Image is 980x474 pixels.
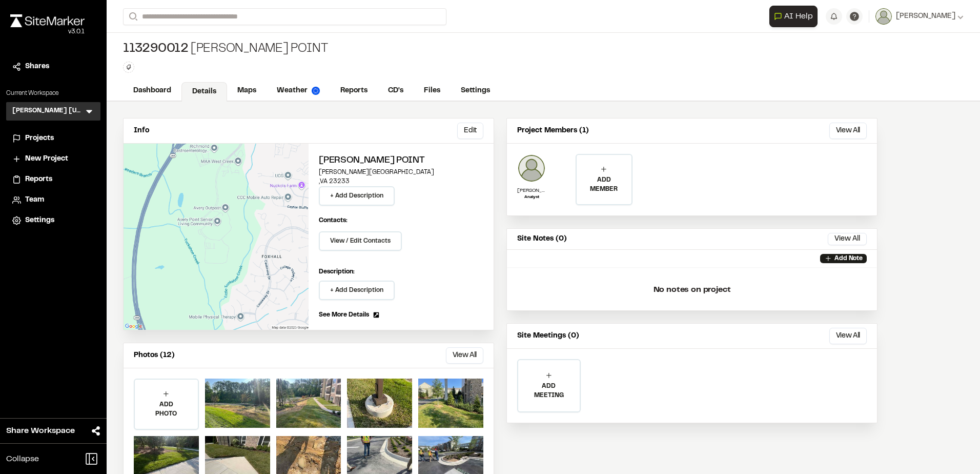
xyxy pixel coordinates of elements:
[10,27,85,36] div: Oh geez...please don't...
[517,154,546,183] img: Gavin Wright
[784,10,813,23] span: AI Help
[123,8,141,25] button: Search
[378,81,414,101] a: CD's
[6,425,75,437] span: Share Workspace
[135,400,198,419] p: ADD PHOTO
[319,186,395,206] button: + Add Description
[518,382,580,400] p: ADD MEETING
[25,133,54,144] span: Projects
[517,330,579,342] p: Site Meetings (0)
[319,154,483,168] h2: [PERSON_NAME] Point
[12,106,84,116] h3: [PERSON_NAME] [US_STATE]
[12,194,94,206] a: Team
[181,82,227,102] a: Details
[517,233,567,245] p: Site Notes (0)
[6,453,39,465] span: Collapse
[319,267,483,276] p: Description:
[829,328,867,344] button: View All
[134,350,175,361] p: Photos (12)
[330,81,378,101] a: Reports
[515,273,869,306] p: No notes on project
[25,153,68,165] span: New Project
[875,8,892,25] img: User
[517,187,546,194] p: [PERSON_NAME]
[517,125,589,136] p: Project Members (1)
[517,194,546,201] p: Analyst
[123,41,189,57] span: 113290012
[319,177,483,186] p: , VA 23233
[769,6,818,27] button: Open AI Assistant
[769,6,822,27] div: Open AI Assistant
[319,168,483,177] p: [PERSON_NAME][GEOGRAPHIC_DATA]
[319,216,348,225] p: Contacts:
[134,125,149,136] p: Info
[834,254,863,263] p: Add Note
[896,11,955,22] span: [PERSON_NAME]
[829,123,867,139] button: View All
[12,174,94,185] a: Reports
[319,231,402,251] button: View / Edit Contacts
[319,281,395,300] button: + Add Description
[123,62,134,73] button: Edit Tags
[451,81,500,101] a: Settings
[12,153,94,165] a: New Project
[6,89,100,98] p: Current Workspace
[123,41,328,57] div: [PERSON_NAME] Point
[446,347,483,364] button: View All
[457,123,483,139] button: Edit
[875,8,964,25] button: [PERSON_NAME]
[25,61,49,72] span: Shares
[12,61,94,72] a: Shares
[25,194,44,206] span: Team
[828,233,867,245] button: View All
[12,215,94,226] a: Settings
[123,81,181,101] a: Dashboard
[25,174,52,185] span: Reports
[319,310,369,320] span: See More Details
[12,133,94,144] a: Projects
[267,81,330,101] a: Weather
[312,87,320,95] img: precipai.png
[10,14,85,27] img: rebrand.png
[227,81,267,101] a: Maps
[414,81,451,101] a: Files
[25,215,54,226] span: Settings
[577,175,631,194] p: ADD MEMBER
